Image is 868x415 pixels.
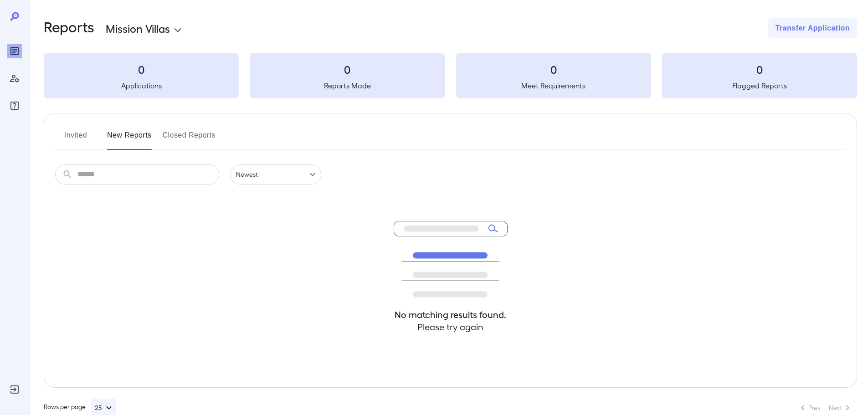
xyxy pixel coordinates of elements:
h5: Applications [44,80,239,91]
div: Log Out [7,382,22,397]
h3: 0 [456,62,651,77]
h4: Please try again [394,321,508,333]
h3: 0 [662,62,857,77]
div: Newest [230,164,321,184]
h4: No matching results found. [394,308,508,321]
h5: Reports Made [250,80,445,91]
summary: 0Applications0Reports Made0Meet Requirements0Flagged Reports [44,53,857,98]
h3: 0 [250,62,445,77]
button: Transfer Application [768,18,857,38]
div: Reports [7,44,22,58]
h5: Meet Requirements [456,80,651,91]
nav: pagination navigation [793,400,857,415]
h5: Flagged Reports [662,80,857,91]
h2: Reports [44,18,94,38]
div: Manage Users [7,71,22,86]
button: Closed Reports [163,128,216,150]
div: FAQ [7,98,22,113]
button: New Reports [107,128,152,150]
p: Mission Villas [106,21,170,36]
button: Invited [55,128,96,150]
h3: 0 [44,62,239,77]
